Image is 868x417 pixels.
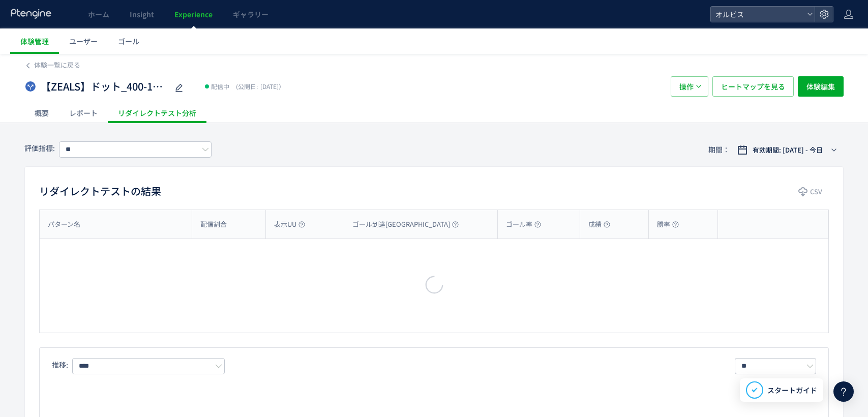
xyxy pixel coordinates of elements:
span: Experience [174,9,213,19]
button: 有効期間: [DATE] - 今日 [731,142,844,158]
span: 体験編集 [806,76,835,97]
span: ギャラリー [233,9,268,19]
span: CSV [810,184,822,200]
span: 成績 [588,220,610,229]
div: 概要 [24,103,59,123]
span: ホーム [88,9,109,19]
span: オルビス [712,7,803,22]
span: Insight [130,9,154,19]
span: パターン名 [48,220,80,229]
button: CSV [793,184,829,200]
span: ユーザー [69,36,98,46]
span: 体験一覧に戻る [34,60,80,70]
span: ヒートマップを見る [721,76,785,97]
span: 評価指標: [24,143,55,153]
span: [DATE]） [233,82,285,91]
button: 操作 [671,76,708,97]
button: 体験編集 [798,76,844,97]
h2: リダイレクトテストの結果 [39,183,161,199]
span: 体験管理 [20,36,49,46]
span: 表示UU [274,220,305,229]
span: (公開日: [236,82,258,91]
span: ゴール [118,36,139,46]
span: 推移: [52,360,68,370]
span: 配信割合 [200,220,227,229]
div: レポート [59,103,108,123]
span: スタートガイド [767,385,817,396]
span: 期間： [708,141,730,158]
span: 有効期間: [DATE] - 今日 [753,145,823,155]
button: ヒートマップを見る [712,76,794,97]
span: 【ZEALS】ドット_400-1vs413-9 [41,79,168,94]
span: ゴール率 [506,220,541,229]
span: 配信中 [211,81,229,92]
span: ゴール到達[GEOGRAPHIC_DATA] [352,220,459,229]
span: 操作 [679,76,694,97]
div: リダイレクトテスト分析 [108,103,206,123]
span: 勝率 [657,220,679,229]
